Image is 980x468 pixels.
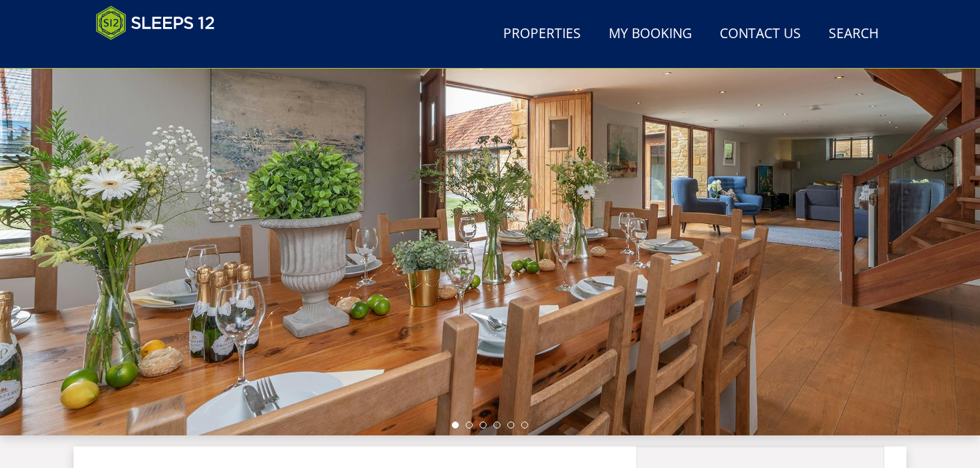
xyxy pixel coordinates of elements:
[89,49,235,60] iframe: Customer reviews powered by Trustpilot
[823,19,884,50] a: Search
[96,6,215,40] img: Sleeps 12
[603,19,698,50] a: My Booking
[714,19,806,50] a: Contact Us
[498,19,586,50] a: Properties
